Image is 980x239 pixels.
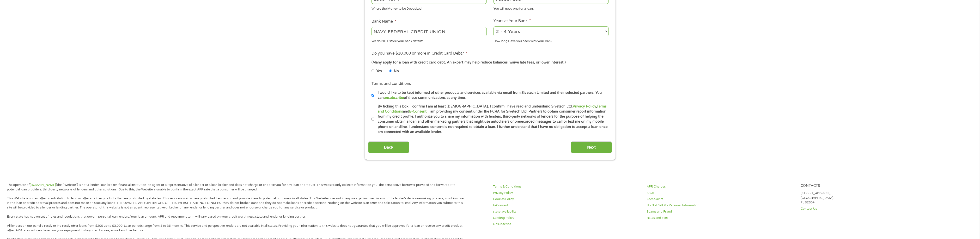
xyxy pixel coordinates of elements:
[7,214,469,219] p: Every state has its own set of rules and regulations that govern personal loan lenders. Your loan...
[493,203,641,208] a: E-Consent
[801,191,949,205] p: [STREET_ADDRESS], [GEOGRAPHIC_DATA], FL 32804.
[30,183,56,187] a: [DOMAIN_NAME]
[7,183,469,192] p: The operator of (this “Website”) is not a lender, loan broker, financial institution, an agent or...
[374,90,610,101] label: I would like to be kept informed of other products and services available via email from Sivetech...
[493,19,531,24] label: Years at Your Bank
[493,184,641,189] a: Terms & Conditions
[368,141,409,153] input: Back
[371,37,487,44] div: We do NOT store your bank details!
[647,184,795,189] a: APR Charges
[571,141,612,153] input: Next
[647,191,795,195] a: FAQs
[801,184,949,188] h4: Contacts
[371,81,411,86] label: Terms and conditions
[371,60,608,65] div: (Many apply for a loan with credit card debt. An expert may help reduce balances, waive late fees...
[493,222,641,226] a: Unsubscribe
[493,197,641,201] a: Cookies Policy
[378,104,607,113] a: Terms and Conditions
[573,104,596,108] a: Privacy Policy
[7,196,469,210] p: This Website is not an offer or solicitation to lend or offer any loan products that are prohibit...
[7,224,469,233] p: All lenders on our panel directly or indirectly offer loans from $200 up to $3,000. Loan periods ...
[371,19,396,24] label: Bank Name
[647,216,795,220] a: Rates and Fees
[493,37,609,44] div: How long Have you been with your Bank
[493,5,609,11] div: You will need one for a loan.
[493,209,641,214] a: state-availability
[384,96,404,100] a: unsubscribe
[493,191,641,195] a: Privacy Policy
[647,197,795,201] a: Complaints
[371,5,487,11] div: Where the Money to be Deposited
[371,51,467,56] label: Do you have $10,000 or more in Credit Card Debt?
[376,69,382,74] label: Yes
[493,216,641,220] a: Lending Policy
[647,203,795,208] a: Do Not Sell My Personal Information
[647,209,795,214] a: Scams and Fraud
[801,207,949,211] a: Contact Us
[409,109,426,113] a: E-Consent
[394,69,399,74] label: No
[374,104,610,135] label: By ticking this box, I confirm I am at least [DEMOGRAPHIC_DATA]. I confirm I have read and unders...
